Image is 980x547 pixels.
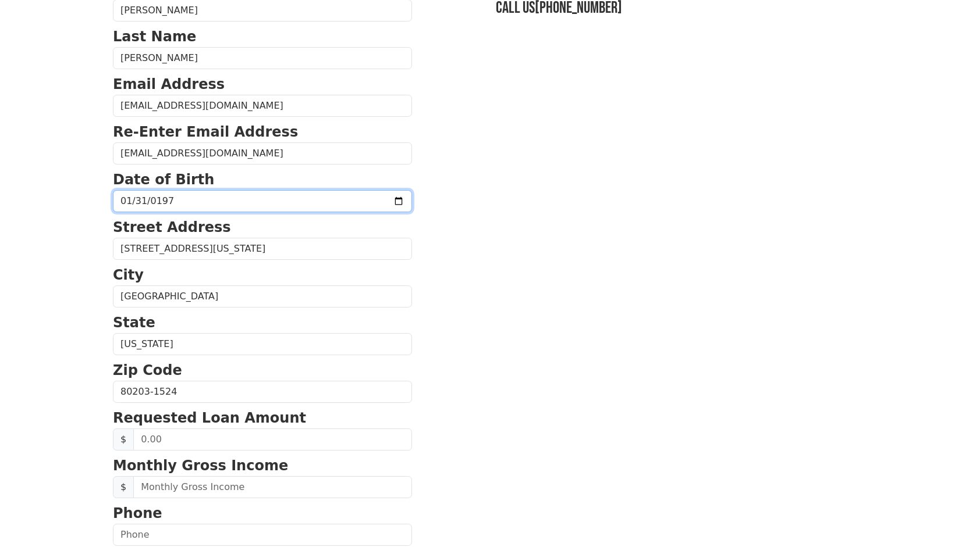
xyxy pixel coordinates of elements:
[113,47,412,69] input: Last Name
[113,171,214,188] strong: Date of Birth
[113,28,196,45] strong: Last Name
[113,505,162,521] strong: Phone
[133,476,412,498] input: Monthly Gross Income
[113,124,298,140] strong: Re-Enter Email Address
[113,285,412,308] input: City
[113,95,412,117] input: Email Address
[113,381,412,403] input: Zip Code
[113,314,155,331] strong: State
[113,428,134,451] span: $
[113,267,144,283] strong: City
[113,76,225,92] strong: Email Address
[113,238,412,260] input: Street Address
[113,455,412,476] p: Monthly Gross Income
[113,476,134,498] span: $
[113,219,231,235] strong: Street Address
[113,524,412,546] input: Phone
[113,362,182,378] strong: Zip Code
[133,428,412,451] input: 0.00
[113,410,306,426] strong: Requested Loan Amount
[113,142,412,165] input: Re-Enter Email Address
